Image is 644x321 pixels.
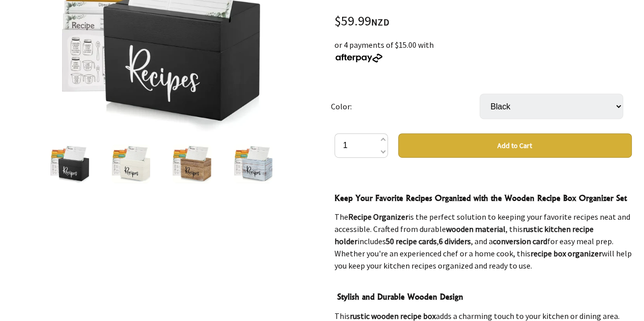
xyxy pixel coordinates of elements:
[50,144,89,183] img: Wooden Recipe Box Organizer Set with 50 Recipe Cards
[350,311,436,321] strong: rustic wooden recipe box
[334,53,383,63] img: Afterpay
[234,144,272,183] img: Wooden Recipe Box Organizer Set with 50 Recipe Cards
[530,248,602,258] strong: recipe box organizer
[439,236,471,246] strong: 6 dividers
[334,15,632,28] div: $59.99
[173,144,211,183] img: Wooden Recipe Box Organizer Set with 50 Recipe Cards
[334,193,627,203] strong: Keep Your Favorite Recipes Organized with the Wooden Recipe Box Organizer Set
[398,133,632,158] button: Add to Cart
[371,16,389,28] span: NZD
[334,211,632,272] p: The is the perfect solution to keeping your favorite recipes neat and accessible. Crafted from du...
[348,212,408,222] strong: Recipe Organizer
[386,236,437,246] strong: 50 recipe cards
[111,144,150,183] img: Wooden Recipe Box Organizer Set with 50 Recipe Cards
[337,291,463,302] strong: Stylish and Durable Wooden Design
[331,79,480,133] td: Color:
[493,236,547,246] strong: conversion card
[334,39,632,63] div: or 4 payments of $15.00 with
[446,224,506,234] strong: wooden material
